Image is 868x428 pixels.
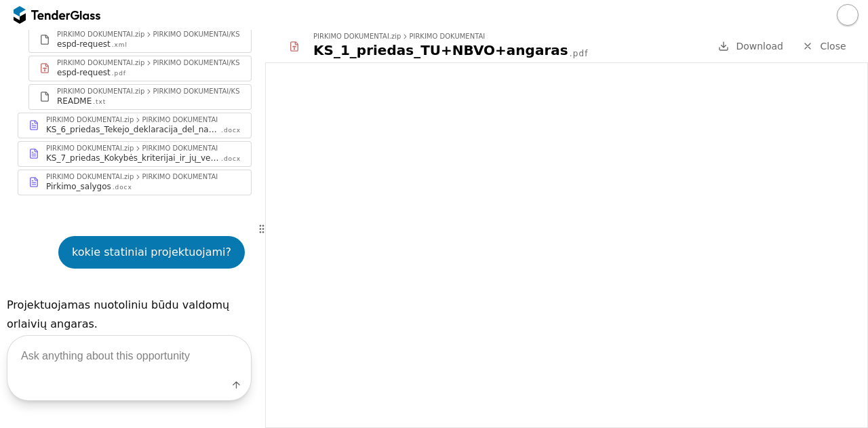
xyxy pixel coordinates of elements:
[57,31,144,38] div: PIRKIMO DOKUMENTAI.zip
[313,41,568,60] div: KS_1_priedas_TU+NBVO+angaras
[57,67,111,78] div: espd-request
[794,38,854,55] a: Close
[18,113,252,138] a: PIRKIMO DOKUMENTAI.zipPIRKIMO DOKUMENTAIKS_6_priedas_Tekejo_deklaracija_del_nacionalinio_saugumo....
[142,145,218,152] div: PIRKIMO DOKUMENTAI
[46,124,220,135] div: KS_6_priedas_Tekejo_deklaracija_del_nacionalinio_saugumo
[221,155,241,163] div: .docx
[46,117,134,123] div: PIRKIMO DOKUMENTAI.zip
[72,243,231,262] div: kokie statiniai projektuojami?
[153,60,313,66] div: PIRKIMO DOKUMENTAI/KS_5 priedas_EBVPD.zip
[313,33,401,40] div: PIRKIMO DOKUMENTAI.zip
[570,48,589,60] div: .pdf
[142,174,218,180] div: PIRKIMO DOKUMENTAI
[714,38,787,55] a: Download
[57,96,92,106] div: README
[142,117,218,123] div: PIRKIMO DOKUMENTAI
[46,174,134,180] div: PIRKIMO DOKUMENTAI.zip
[113,183,132,192] div: .docx
[46,153,220,163] div: KS_7_priedas_Kokybės_kriterijai_ir_jų_vertinimas
[28,56,252,81] a: PIRKIMO DOKUMENTAI.zipPIRKIMO DOKUMENTAI/KS_5 priedas_EBVPD.zipespd-request.pdf
[93,98,106,106] div: .txt
[112,69,126,78] div: .pdf
[18,141,252,167] a: PIRKIMO DOKUMENTAI.zipPIRKIMO DOKUMENTAIKS_7_priedas_Kokybės_kriterijai_ir_jų_vertinimas.docx
[57,88,144,95] div: PIRKIMO DOKUMENTAI.zip
[409,33,485,40] div: PIRKIMO DOKUMENTAI
[57,39,111,50] div: espd-request
[28,27,252,53] a: PIRKIMO DOKUMENTAI.zipPIRKIMO DOKUMENTAI/KS_5 priedas_EBVPD.zipespd-request.xml
[736,41,783,52] span: Download
[57,60,144,66] div: PIRKIMO DOKUMENTAI.zip
[112,41,127,50] div: .xml
[28,84,252,110] a: PIRKIMO DOKUMENTAI.zipPIRKIMO DOKUMENTAI/KS_5 priedas_EBVPD.zipREADME.txt
[221,126,241,135] div: .docx
[7,296,252,334] p: Projektuojamas nuotoliniu būdu valdomų orlaivių angaras.
[18,170,252,195] a: PIRKIMO DOKUMENTAI.zipPIRKIMO DOKUMENTAIPirkimo_salygos.docx
[153,88,313,95] div: PIRKIMO DOKUMENTAI/KS_5 priedas_EBVPD.zip
[153,31,313,38] div: PIRKIMO DOKUMENTAI/KS_5 priedas_EBVPD.zip
[46,181,111,192] div: Pirkimo_salygos
[46,145,134,152] div: PIRKIMO DOKUMENTAI.zip
[820,41,846,52] span: Close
